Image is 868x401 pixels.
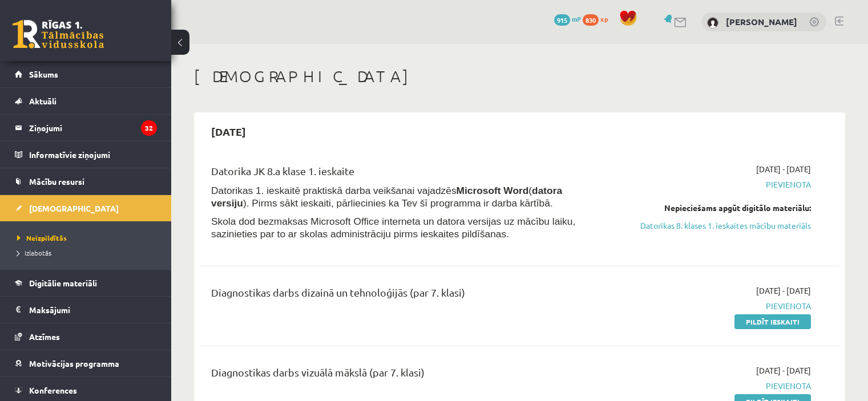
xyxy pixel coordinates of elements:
div: Datorika JK 8.a klase 1. ieskaite [211,163,605,184]
h1: [DEMOGRAPHIC_DATA] [194,67,845,86]
a: Aktuāli [15,88,157,114]
span: xp [600,14,608,23]
span: Skola dod bezmaksas Microsoft Office interneta un datora versijas uz mācību laiku, sazinieties pa... [211,216,575,240]
a: Digitālie materiāli [15,270,157,296]
span: Izlabotās [17,248,51,257]
div: Diagnostikas darbs vizuālā mākslā (par 7. klasi) [211,364,605,386]
a: Motivācijas programma [15,350,157,376]
span: Pievienota [623,300,811,312]
a: Datorikas 8. klases 1. ieskaites mācību materiāls [623,220,811,232]
span: [DATE] - [DATE] [756,163,811,175]
span: Pievienota [623,179,811,191]
span: [DATE] - [DATE] [756,364,811,376]
a: Atzīmes [15,323,157,350]
span: 915 [554,14,570,26]
div: Nepieciešams apgūt digitālo materiālu: [623,202,811,214]
a: Mācību resursi [15,168,157,195]
span: Neizpildītās [17,233,67,242]
span: Sākums [29,69,58,79]
a: Sākums [15,61,157,87]
span: Digitālie materiāli [29,278,97,288]
span: [DEMOGRAPHIC_DATA] [29,203,119,213]
span: Konferences [29,385,77,395]
span: Datorikas 1. ieskaitē praktiskā darba veikšanai vajadzēs ( ). Pirms sākt ieskaiti, pārliecinies k... [211,185,562,209]
span: mP [572,14,581,23]
a: 830 xp [583,14,613,23]
a: Rīgas 1. Tālmācības vidusskola [13,20,104,48]
legend: Maksājumi [29,297,157,323]
span: 830 [583,14,599,26]
a: Ziņojumi32 [15,115,157,141]
a: Informatīvie ziņojumi [15,141,157,168]
span: [DATE] - [DATE] [756,285,811,297]
b: Microsoft Word [457,185,529,196]
img: Ruslans Ignatovs [707,17,718,29]
h2: [DATE] [200,118,257,145]
legend: Informatīvie ziņojumi [29,141,157,168]
span: Pievienota [623,380,811,392]
a: Pildīt ieskaiti [734,314,811,329]
span: Aktuāli [29,96,56,106]
span: Atzīmes [29,331,60,342]
a: [PERSON_NAME] [726,16,797,27]
div: Diagnostikas darbs dizainā un tehnoloģijās (par 7. klasi) [211,285,605,306]
legend: Ziņojumi [29,115,157,141]
a: Neizpildītās [17,233,160,243]
a: Izlabotās [17,248,160,258]
b: datora versiju [211,185,562,209]
i: 32 [141,120,157,136]
span: Mācību resursi [29,176,84,187]
span: Motivācijas programma [29,358,119,368]
a: [DEMOGRAPHIC_DATA] [15,195,157,221]
a: Maksājumi [15,297,157,323]
a: 915 mP [554,14,581,23]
